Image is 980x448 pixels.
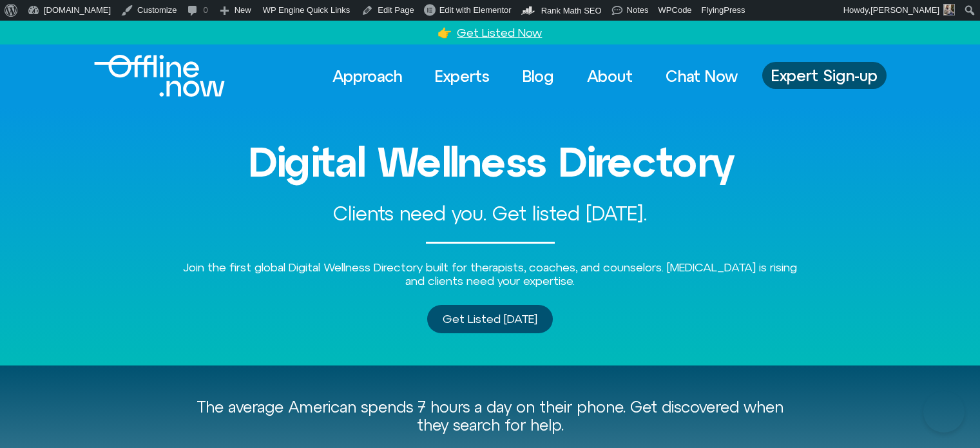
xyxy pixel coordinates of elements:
[771,67,878,84] span: Expert Sign-up
[321,62,749,90] nav: Menu
[654,62,749,90] a: Chat Now
[437,26,452,39] a: 👉
[443,313,537,326] span: Get Listed [DATE]
[427,305,553,333] a: Get Listed [DATE]
[123,139,858,184] h3: Digital Wellness Directory
[181,260,800,288] p: Join the first global Digital Wellness Directory built for therapists, coaches, and counselors. [...
[181,398,800,435] p: The average American spends 7 hours a day on their phone. Get discovered when they search for help.
[439,5,512,15] span: Edit with Elementor
[333,202,647,224] span: Clients need you. Get listed [DATE].
[575,62,644,90] a: About
[457,26,542,39] a: Get Listed Now
[511,62,566,90] a: Blog
[321,62,414,90] a: Approach
[423,62,501,90] a: Experts
[762,62,887,89] a: Expert Sign-up
[923,391,965,433] iframe: Botpress
[541,6,602,15] span: Rank Math SEO
[870,5,939,15] span: [PERSON_NAME]
[94,55,225,97] img: Offline.Now logo in white. Text of the words offline.now with a line going through the "O"
[94,55,203,97] div: Logo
